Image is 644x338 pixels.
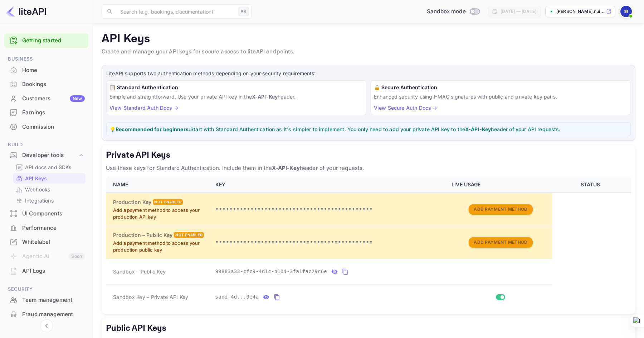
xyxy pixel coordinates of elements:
[13,195,86,206] div: Integrations
[4,77,88,91] a: Bookings
[22,80,85,89] div: Bookings
[215,238,443,247] p: •••••••••••••••••••••••••••••••••••••••••••••
[25,186,50,193] p: Webhooks
[465,126,491,132] strong: X-API-Key
[113,231,172,239] h6: Production – Public Key
[113,207,207,221] p: Add a payment method to access your production API key
[272,165,299,171] strong: X-API-Key
[620,6,632,17] img: saiful ihsan
[4,308,88,321] a: Fraud management
[4,264,88,278] div: API Logs
[469,204,532,215] button: Add Payment Method
[556,8,605,15] p: [PERSON_NAME].nui...
[40,319,53,332] button: Collapse navigation
[4,285,88,293] span: Security
[106,323,631,334] h5: Public API Keys
[4,235,88,248] a: Whitelabel
[16,175,83,182] a: API Keys
[469,239,532,245] a: Add Payment Method
[6,6,46,17] img: LiteAPI logo
[4,63,88,77] a: Home
[109,84,363,91] h6: 📋 Standard Authentication
[113,240,207,254] p: Add a payment method to access your production public key
[4,207,88,221] div: UI Components
[109,105,179,111] a: View Standard Auth Docs →
[424,8,482,16] div: Switch to Production mode
[22,123,85,131] div: Commission
[374,105,437,111] a: View Secure Auth Docs →
[113,294,188,300] span: Sandbox Key – Private API Key
[501,8,536,15] div: [DATE] — [DATE]
[215,268,327,275] span: 99883a33-cfc9-4d1c-b104-3fa1fac29c6e
[469,206,532,212] a: Add Payment Method
[22,151,78,160] div: Developer tools
[16,163,83,171] a: API docs and SDKs
[374,84,628,91] h6: 🔒 Secure Authentication
[4,120,88,133] a: Commission
[106,177,631,310] table: private api keys table
[427,8,466,16] span: Sandbox mode
[4,77,88,91] div: Bookings
[4,120,88,134] div: Commission
[16,186,83,193] a: Webhooks
[4,293,88,307] div: Team management
[4,33,88,48] div: Getting started
[238,7,249,16] div: ⌘K
[116,126,190,132] strong: Recommended for beginners:
[4,221,88,234] a: Performance
[215,293,259,301] span: sand_4d...9e4a
[469,237,532,248] button: Add Payment Method
[4,235,88,249] div: Whitelabel
[109,125,628,133] p: 💡 Start with Standard Authentication as it's simpler to implement. You only need to add your priv...
[174,232,204,238] div: Not enabled
[25,175,47,182] p: API Keys
[106,149,631,161] h5: Private API Keys
[153,199,183,205] div: Not enabled
[109,93,363,100] p: Simple and straightforward. Use your private API key in the header.
[4,328,88,336] span: Marketing
[4,293,88,306] a: Team management
[4,106,88,119] a: Earnings
[25,197,54,204] p: Integrations
[22,310,85,319] div: Fraud management
[13,173,86,184] div: API Keys
[22,210,85,218] div: UI Components
[4,264,88,277] a: API Logs
[22,296,85,304] div: Team management
[4,141,88,149] span: Build
[22,238,85,246] div: Whitelabel
[4,92,88,105] a: CustomersNew
[16,197,83,204] a: Integrations
[215,205,443,214] p: •••••••••••••••••••••••••••••••••••••••••••••
[374,93,628,100] p: Enhanced security using HMAC signatures with public and private key pairs.
[252,94,278,100] strong: X-API-Key
[13,162,86,172] div: API docs and SDKs
[22,37,85,45] a: Getting started
[22,267,85,275] div: API Logs
[113,268,166,275] span: Sandbox – Public Key
[106,177,211,193] th: NAME
[211,177,448,193] th: KEY
[4,63,88,77] div: Home
[25,163,72,171] p: API docs and SDKs
[4,55,88,63] span: Business
[22,95,85,103] div: Customers
[447,177,552,193] th: LIVE USAGE
[102,48,635,56] p: Create and manage your API keys for secure access to liteAPI endpoints.
[22,224,85,232] div: Performance
[13,184,86,195] div: Webhooks
[70,95,85,102] div: New
[4,207,88,220] a: UI Components
[4,92,88,106] div: CustomersNew
[22,109,85,117] div: Earnings
[552,177,631,193] th: STATUS
[4,221,88,235] div: Performance
[116,4,235,19] input: Search (e.g. bookings, documentation)
[106,70,631,77] p: LiteAPI supports two authentication methods depending on your security requirements:
[106,164,631,172] p: Use these keys for Standard Authentication. Include them in the header of your requests.
[113,198,151,206] h6: Production Key
[22,66,85,75] div: Home
[4,106,88,120] div: Earnings
[102,32,635,46] p: API Keys
[4,149,88,162] div: Developer tools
